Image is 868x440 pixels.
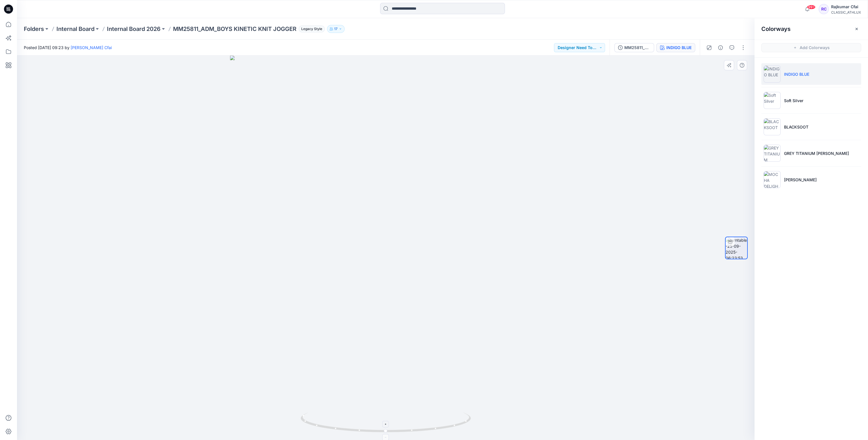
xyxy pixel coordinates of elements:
[624,45,650,51] div: MM25811_ADM_BOYS KINETIC KNIT JOGGER
[334,26,338,32] p: 17
[764,145,781,162] img: GREY TITANIUM HEATHER
[831,3,861,10] div: Rajkumar Cfai
[784,98,803,104] p: Soft Silver
[24,25,44,33] a: Folders
[764,66,781,83] img: INDIGO BLUE
[726,237,747,259] img: turntable-25-09-2025-06:23:53
[784,71,809,77] p: INDIGO BLUE
[107,25,161,33] a: Internal Board 2026
[656,43,695,52] button: INDIGO BLUE
[56,25,94,33] a: Internal Board
[296,25,325,33] button: Legacy Style
[807,5,816,9] span: 99+
[24,45,112,50] span: Posted [DATE] 09:23 by
[764,92,781,109] img: Soft Silver
[764,118,781,135] img: BLACKSOOT
[831,10,861,14] div: CLASSIC_ATHLUX
[71,45,112,50] a: [PERSON_NAME] Cfai
[784,124,808,130] p: BLACKSOOT
[784,177,817,183] p: [PERSON_NAME]
[299,26,325,32] span: Legacy Style
[784,150,849,156] p: GREY TITANIUM [PERSON_NAME]
[819,4,829,14] div: RC
[716,43,725,52] button: Details
[666,45,692,51] div: INDIGO BLUE
[764,171,781,188] img: MOCHA DELIGHT
[173,25,296,33] p: MM25811_ADM_BOYS KINETIC KNIT JOGGER
[614,43,654,52] button: MM25811_ADM_BOYS KINETIC KNIT JOGGER
[761,26,791,32] h2: Colorways
[327,25,345,33] button: 17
